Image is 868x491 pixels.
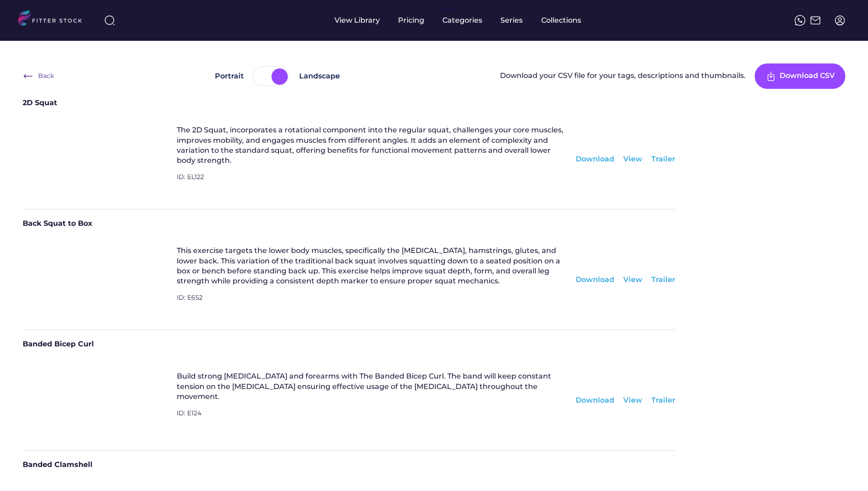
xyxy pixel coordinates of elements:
div: Download your CSV file for your tags, descriptions and thumbnails. [500,71,746,82]
div: Pricing [398,15,424,25]
div: Back Squat to Box [23,219,675,234]
div: The 2D Squat, incorporates a rotational component into the regular squat, challenges your core mu... [177,125,567,166]
div: ID: E124 [177,409,567,429]
div: Download [576,275,614,285]
div: ID: EL122 [177,173,567,193]
img: profile-circle.svg [834,15,845,26]
div: View Library [335,15,380,25]
div: Download [576,154,614,164]
div: ID: E652 [177,293,567,314]
div: Trailer [651,154,675,164]
div: Build strong [MEDICAL_DATA] and forearms with The Banded Bicep Curl. The band will keep constant ... [177,371,567,402]
img: meteor-icons_whatsapp%20%281%29.svg [795,15,805,26]
div: Banded Bicep Curl [23,339,675,355]
div: Trailer [651,275,675,285]
img: Frame%20%286%29.svg [23,71,34,82]
div: Collections [541,15,581,25]
div: Download [576,395,614,405]
div: View [623,275,642,285]
div: View [623,395,642,405]
div: Landscape [299,71,340,81]
div: This exercise targets the lower body muscles, specifically the [MEDICAL_DATA], hamstrings, glutes... [177,246,567,287]
div: Categories [442,15,482,25]
div: fvck [442,5,454,14]
div: View [623,154,642,164]
img: search-normal%203.svg [104,15,115,26]
div: Series [500,15,523,25]
div: Banded Clamshell [23,460,675,476]
img: LOGO.svg [18,10,90,29]
iframe: chat widget [830,455,859,482]
img: Frame%20%287%29.svg [766,71,776,82]
img: Frame%2051.svg [810,15,821,26]
div: Back [38,72,54,81]
div: Portrait [215,71,244,81]
div: Trailer [651,395,675,405]
div: 2D Squat [23,98,675,114]
div: Download CSV [780,71,835,82]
